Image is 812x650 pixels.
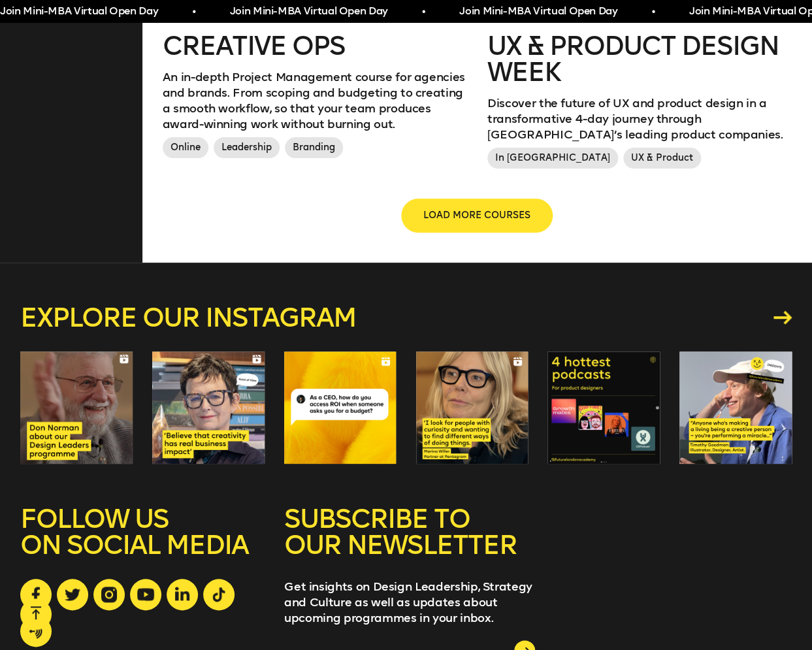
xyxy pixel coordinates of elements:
[487,148,618,169] span: In [GEOGRAPHIC_DATA]
[422,4,425,20] span: •
[423,209,530,222] span: LOAD MORE COURSES
[284,506,535,579] h5: SUBSCRIBE TO OUR NEWSLETTER
[402,200,551,231] button: LOAD MORE COURSES
[192,4,195,20] span: •
[623,148,701,169] span: UX & Product
[20,304,792,331] a: Explore our instagram
[20,506,264,579] h5: FOLLOW US ON SOCIAL MEDIA
[487,95,792,142] p: Discover the future of UX and product design in a transformative 4-day journey through [GEOGRAPHI...
[284,579,535,626] p: Get insights on Design Leadership, Strategy and Culture as well as updates about upcoming program...
[214,137,280,158] span: Leadership
[163,69,467,132] p: An in-depth Project Management course for agencies and brands. From scoping and budgeting to crea...
[651,4,655,20] span: •
[163,137,208,158] span: Online
[487,33,792,85] h2: UX & Product Design Week
[163,33,467,59] h2: Creative Ops
[285,137,343,158] span: Branding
